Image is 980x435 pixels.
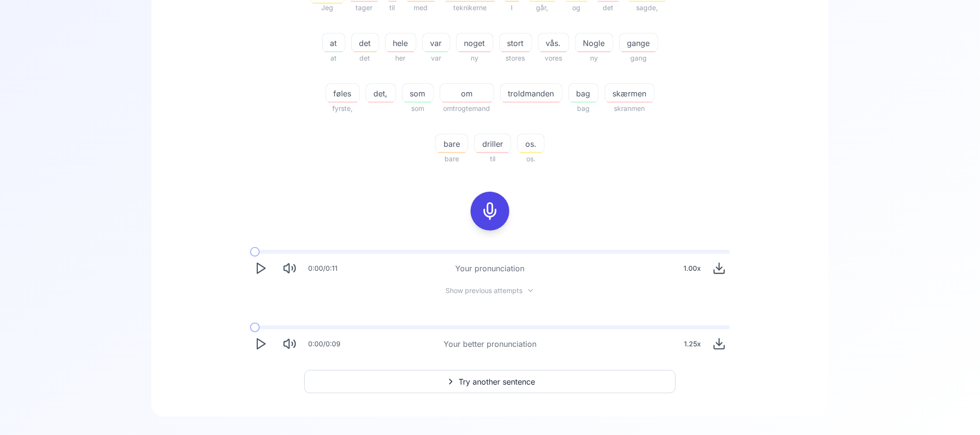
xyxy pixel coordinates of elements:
button: det, [366,83,396,103]
div: 1.25 x [680,334,705,354]
button: os. [517,134,545,153]
span: her [385,52,416,64]
div: Your pronunciation [456,263,525,274]
button: stort [499,33,532,52]
button: Mute [279,333,300,355]
span: hele [386,37,416,49]
button: Try another sentence [304,370,676,393]
span: os. [518,138,544,150]
span: stores [499,52,532,64]
span: gange [620,37,658,49]
span: var [423,37,450,49]
span: Show previous attempts [446,286,523,295]
span: Nogle [576,37,613,49]
button: om [440,83,494,103]
span: går, [527,2,558,14]
button: Play [250,333,271,355]
span: stort [500,37,532,49]
span: gang [619,52,658,64]
span: skranmen [605,103,655,114]
span: os. [517,153,545,165]
span: ny [575,52,613,64]
span: skærmen [605,88,654,99]
span: om [440,88,494,99]
span: som [402,103,434,114]
span: føles [326,88,359,99]
span: og [564,2,590,14]
span: teknikerne [443,2,497,14]
button: driller [474,134,511,153]
button: føles [326,83,360,103]
button: skærmen [605,83,655,103]
span: fyrste, [326,103,360,114]
button: bare [435,134,468,153]
span: tager [348,2,380,14]
button: var [422,33,450,52]
span: bare [435,153,468,165]
span: bag [568,103,599,114]
button: vås. [538,33,569,52]
button: noget [456,33,493,52]
span: noget [457,37,493,49]
span: bag [569,88,598,99]
span: det [351,52,379,64]
button: Nogle [575,33,613,52]
span: at [322,52,345,64]
button: hele [385,33,416,52]
span: til [386,2,399,14]
span: vores [538,52,569,64]
span: med [405,2,437,14]
span: I [503,2,521,14]
button: troldmanden [500,83,563,103]
button: Download audio [709,333,730,355]
span: det [595,2,621,14]
span: var [422,52,450,64]
span: Jeg [312,2,342,14]
button: Show previous attempts [438,287,542,295]
button: som [402,83,434,103]
span: til [474,153,511,165]
span: sagde, [627,2,668,14]
div: Your better pronunciation [444,338,536,350]
button: at [322,33,345,52]
div: 0:00 / 0:09 [308,339,341,349]
span: omtrogtemand [440,103,494,114]
button: Mute [279,258,300,279]
span: Try another sentence [459,376,535,388]
span: det [352,37,379,49]
span: at [323,37,345,49]
span: som [402,88,433,99]
button: bag [568,83,599,103]
div: 1.00 x [680,259,705,278]
span: ny [456,52,493,64]
button: Play [250,258,271,279]
span: driller [475,138,511,150]
button: Download audio [709,258,730,279]
span: vås. [538,37,569,49]
span: troldmanden [501,88,562,99]
button: det [351,33,379,52]
span: bare [436,138,468,150]
div: 0:00 / 0:11 [308,264,338,273]
span: det, [366,88,396,99]
button: gange [619,33,658,52]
